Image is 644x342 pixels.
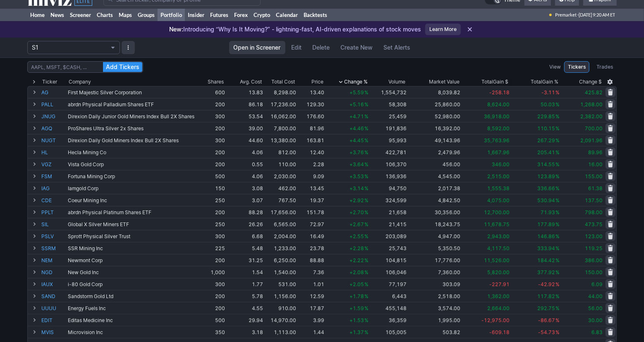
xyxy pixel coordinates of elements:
a: Edit [287,41,306,54]
td: 6.68 [226,230,264,242]
td: 30,356.00 [407,206,462,218]
td: 49,143.96 [407,134,462,146]
span: 16.00 [588,161,603,167]
td: 7.36 [297,266,325,278]
div: Total Cost [272,78,295,86]
div: Sprott Physical Silver Trust [68,233,195,239]
td: 1.77 [226,278,264,290]
a: Screener [67,9,94,21]
div: Hecla Mining Co [68,149,195,155]
td: 77,197 [369,278,407,290]
td: 13.83 [226,86,264,98]
span: 137.50 [585,197,603,203]
td: 1.01 [297,278,325,290]
span: +3.53 [350,173,364,179]
span: % [555,173,560,179]
td: 176.60 [297,110,325,122]
span: Set Alerts [384,43,411,52]
span: % [364,113,369,120]
span: -258.18 [489,89,510,96]
a: EDIT [41,314,66,326]
span: % [555,245,560,251]
span: 346.00 [492,161,510,167]
td: 21,415 [369,218,407,230]
div: Fortuna Mining Corp [68,173,195,179]
span: % [364,245,369,251]
div: Gain % [531,78,559,86]
button: Add Tickers [103,62,142,72]
td: 88.28 [226,206,264,218]
span: % [555,89,560,96]
td: 767.50 [264,194,297,206]
a: IAG [41,182,66,194]
td: 1.54 [226,266,264,278]
td: 200 [196,206,226,218]
span: 5,820.00 [487,269,510,275]
div: i-80 Gold Corp [68,281,195,287]
td: 600 [196,86,226,98]
td: 200 [196,98,226,110]
span: +2.05 [350,281,364,287]
td: 44.60 [226,134,264,146]
span: Change $ [579,78,602,86]
span: +2.55 [350,233,364,239]
td: 812.00 [264,146,297,158]
div: ProShares Ultra Silver 2x Shares [68,125,195,132]
td: 300 [196,278,226,290]
a: AGQ [41,122,66,134]
td: 300 [196,134,226,146]
span: 71.93 [541,209,555,215]
span: % [555,269,560,275]
div: Direxion Daily Junior Gold Miners Index Bull 2X Shares [68,113,195,120]
span: % [364,197,369,203]
span: Create New [341,43,373,52]
td: 200 [196,122,226,134]
span: % [555,161,560,167]
a: Backtests [301,9,330,21]
span: % [364,257,369,263]
input: Search [27,61,143,73]
td: 3.07 [226,194,264,206]
span: +5.59 [350,89,364,96]
td: 203,089 [369,230,407,242]
td: 1,156.00 [264,290,297,302]
div: Price [311,78,323,86]
span: 1,667.96 [487,149,510,155]
span: 2,515.00 [487,173,510,179]
td: 18,243.75 [407,218,462,230]
a: UUUU [41,302,66,314]
td: 250 [196,218,226,230]
div: Company [69,78,91,86]
span: +4.46 [350,125,364,132]
td: 52,980.00 [407,110,462,122]
a: NGD [41,266,66,278]
td: 26.26 [226,218,264,230]
td: 19.37 [297,194,325,206]
a: Futures [207,9,231,21]
td: 8,039.82 [407,86,462,98]
span: Edit [292,43,302,52]
td: 16,062.00 [264,110,297,122]
span: % [555,101,560,108]
span: 267.29 [537,137,555,143]
div: New Gold Inc [68,269,195,275]
td: 3.08 [226,182,264,194]
span: % [555,185,560,191]
span: % [364,125,369,132]
span: +3.64 [350,161,364,167]
span: % [555,137,560,143]
span: % [555,233,560,239]
td: 17,776.00 [407,254,462,266]
span: % [555,197,560,203]
span: 11,678.75 [484,221,510,227]
td: 1,554,732 [369,86,407,98]
span: New: [169,26,183,33]
span: 11,526.00 [484,257,510,263]
td: 2,017.38 [407,182,462,194]
span: 146.86 [537,233,555,239]
a: Insider [185,9,207,21]
a: Portfolio [158,9,185,21]
td: 4.06 [226,146,264,158]
td: 6,565.00 [264,218,297,230]
td: 5,350.50 [407,242,462,254]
